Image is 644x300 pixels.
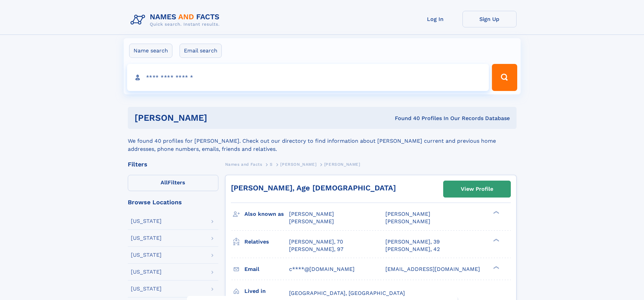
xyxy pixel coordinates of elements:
div: [US_STATE] [131,269,162,275]
span: [PERSON_NAME] [385,218,430,225]
a: Log In [408,11,462,27]
a: View Profile [444,181,510,197]
div: ❯ [492,265,500,270]
a: [PERSON_NAME], 39 [385,238,440,246]
img: Logo Names and Facts [128,11,225,29]
div: [US_STATE] [131,286,162,292]
span: [PERSON_NAME] [385,211,430,217]
span: [PERSON_NAME] [289,211,334,217]
a: Names and Facts [225,160,262,168]
a: [PERSON_NAME] [280,160,316,168]
a: [PERSON_NAME], 70 [289,238,343,246]
h3: Lived in [244,285,289,297]
a: [PERSON_NAME], 42 [385,246,440,253]
label: Email search [180,44,222,58]
div: We found 40 profiles for [PERSON_NAME]. Check out our directory to find information about [PERSON... [128,129,517,153]
h3: Also known as [244,208,289,220]
label: Name search [129,44,172,58]
div: Found 40 Profiles In Our Records Database [301,115,510,122]
h3: Email [244,263,289,275]
div: ❯ [492,210,500,215]
div: Filters [128,161,218,167]
a: S [270,160,273,168]
a: [PERSON_NAME], Age [DEMOGRAPHIC_DATA] [231,184,396,192]
a: Sign Up [462,11,517,27]
span: [PERSON_NAME] [280,162,316,167]
h1: [PERSON_NAME] [135,114,301,122]
span: [GEOGRAPHIC_DATA], [GEOGRAPHIC_DATA] [289,290,405,296]
a: [PERSON_NAME], 97 [289,246,343,253]
span: All [161,179,168,186]
div: Browse Locations [128,199,218,205]
label: Filters [128,175,218,191]
span: [PERSON_NAME] [289,218,334,225]
div: [US_STATE] [131,235,162,241]
h3: Relatives [244,236,289,248]
div: [US_STATE] [131,252,162,258]
button: Search Button [492,64,517,91]
div: View Profile [461,181,493,197]
span: [EMAIL_ADDRESS][DOMAIN_NAME] [385,266,480,272]
input: search input [127,64,489,91]
div: ❯ [492,238,500,242]
span: S [270,162,273,167]
span: [PERSON_NAME] [324,162,360,167]
div: [US_STATE] [131,218,162,224]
